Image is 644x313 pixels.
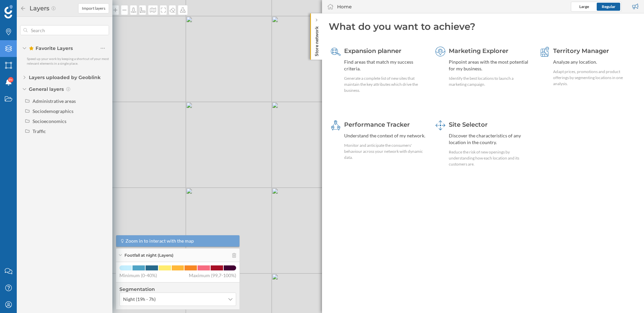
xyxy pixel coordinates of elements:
span: Performance Tracker [344,121,410,128]
div: Identify the best locations to launch a marketing campaign. [449,75,531,87]
div: Understand the context of my network. [344,132,426,139]
img: Geoblink Logo [4,5,13,18]
div: Traffic [33,128,46,134]
div: Pinpoint areas with the most potential for my business. [449,59,531,72]
img: explorer.svg [435,47,445,57]
div: Discover the characteristics of any location in the country. [449,132,531,146]
div: Home [337,3,352,10]
span: Marketing Explorer [449,47,508,55]
span: General layers [29,86,64,92]
div: Monitor and anticipate the consumers' behaviour across your network with dynamic data. [344,142,426,161]
div: Analyze any location. [553,59,635,65]
span: Territory Manager [553,47,609,55]
span: Footfall at night (Layers) [124,252,173,258]
span: Regular [602,4,615,9]
span: Site Selector [449,121,488,128]
h4: Segmentation [119,286,236,293]
div: Sociodemographics [33,108,73,114]
div: Adapt prices, promotions and product offerings by segmenting locations in one analysis. [553,69,635,87]
span: Expansion planner [344,47,401,55]
img: search-areas.svg [331,47,341,57]
div: Socioeconomics [33,118,66,124]
img: monitoring-360.svg [331,120,341,130]
img: territory-manager.svg [540,47,550,57]
span: 9+ [9,76,13,83]
div: What do you want to achieve? [329,20,637,33]
span: Speed up your work by keeping a shortcut of your most relevant elements in a single place. [27,57,109,65]
img: dashboards-manager.svg [435,120,445,130]
p: Store network [313,23,320,56]
span: Favorite Layers [29,45,73,52]
span: Zoom in to interact with the map [125,238,194,244]
span: Minimum (0-40%) [119,272,157,279]
div: Administrative areas [33,98,76,104]
span: Import layers [82,5,105,11]
h2: Layers [26,3,51,14]
span: Night (19h - 7h) [123,296,156,303]
div: Generate a complete list of new sites that maintain the key attributes which drive the business. [344,75,426,93]
div: Reduce the risk of new openings by understanding how each location and its customers are. [449,149,531,167]
div: Find areas that match my success criteria. [344,59,426,72]
span: Large [579,4,589,9]
span: Maximum (99,7-100%) [189,272,236,279]
span: Assistance [13,5,46,11]
span: Layers uploaded by Geoblink [29,74,101,81]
